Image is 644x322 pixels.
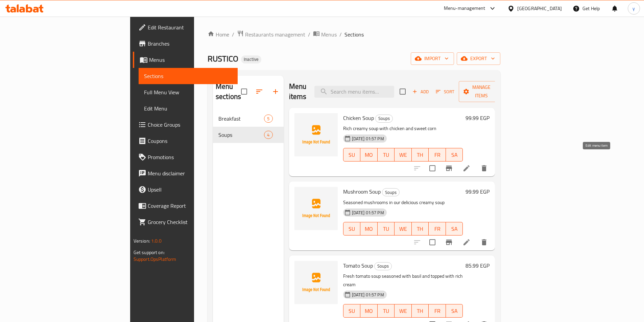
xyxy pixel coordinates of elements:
[425,161,439,175] span: Select to update
[144,104,232,113] span: Edit Menu
[429,304,446,318] button: FR
[148,185,232,194] span: Upsell
[397,306,409,316] span: WE
[148,40,232,48] span: Branches
[343,198,463,207] p: Seasoned mushrooms in our delicious creamy soup
[133,181,238,198] a: Upsell
[149,56,232,64] span: Menus
[346,150,358,160] span: SU
[412,304,429,318] button: TH
[466,261,490,270] h6: 85.99 EGP
[378,222,395,236] button: TU
[444,4,485,13] div: Menu-management
[431,306,443,316] span: FR
[134,248,165,257] span: Get support on:
[343,148,360,162] button: SU
[133,133,238,149] a: Coupons
[446,148,463,162] button: SA
[395,148,412,162] button: WE
[343,261,373,271] span: Tomato Soup
[148,23,232,31] span: Edit Restaurant
[410,86,431,97] span: Add item
[431,150,443,160] span: FR
[208,51,238,66] span: RUSTICO
[148,121,232,129] span: Choice Groups
[264,116,272,122] span: 5
[218,131,264,139] span: Soups
[139,84,238,100] a: Full Menu View
[314,86,394,98] input: search
[462,238,471,246] a: Edit menu item
[241,56,261,62] span: Inactive
[441,160,457,176] button: Branch-specific-item
[412,222,429,236] button: TH
[395,304,412,318] button: WE
[139,100,238,117] a: Edit Menu
[321,30,337,39] span: Menus
[344,30,364,39] span: Sections
[133,165,238,181] a: Menu disclaimer
[139,68,238,84] a: Sections
[134,255,176,264] a: Support.OpsPlatform
[148,218,232,226] span: Grocery Checklist
[237,84,251,99] span: Select all sections
[133,214,238,230] a: Grocery Checklist
[397,224,409,234] span: WE
[308,30,310,39] li: /
[397,150,409,160] span: WE
[144,88,232,96] span: Full Menu View
[378,304,395,318] button: TU
[429,222,446,236] button: FR
[431,224,443,234] span: FR
[459,81,504,102] button: Manage items
[396,84,410,99] span: Select section
[144,72,232,80] span: Sections
[476,234,492,250] button: delete
[410,86,431,97] button: Add
[339,30,342,39] li: /
[343,304,360,318] button: SU
[133,35,238,52] a: Branches
[213,108,284,146] nav: Menu sections
[343,124,463,133] p: Rich creamy soup with chicken and sweet corn
[416,54,449,63] span: import
[294,261,338,304] img: Tomato Soup
[464,83,499,100] span: Manage items
[133,19,238,35] a: Edit Restaurant
[148,169,232,177] span: Menu disclaimer
[449,150,460,160] span: SA
[395,222,412,236] button: WE
[412,148,429,162] button: TH
[375,262,391,270] span: Soups
[382,188,400,196] div: Soups
[382,189,399,196] span: Soups
[414,306,426,316] span: TH
[237,30,305,39] a: Restaurants management
[289,81,307,102] h2: Menu items
[446,222,463,236] button: SA
[294,113,338,156] img: Chicken Soup
[466,187,490,196] h6: 99.99 EGP
[208,30,500,39] nav: breadcrumb
[380,306,392,316] span: TU
[218,115,264,123] span: Breakfast
[360,304,378,318] button: MO
[374,262,392,270] div: Soups
[414,224,426,234] span: TH
[241,55,261,64] div: Inactive
[434,86,456,97] button: Sort
[457,52,500,65] button: export
[349,135,387,142] span: [DATE] 01:57 PM
[343,113,374,123] span: Chicken Soup
[148,202,232,210] span: Coverage Report
[466,113,490,123] h6: 99.99 EGP
[449,306,460,316] span: SA
[346,224,358,234] span: SU
[343,187,381,197] span: Mushroom Soup
[411,88,430,96] span: Add
[517,5,562,12] div: [GEOGRAPHIC_DATA]
[363,306,375,316] span: MO
[134,237,150,245] span: Version:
